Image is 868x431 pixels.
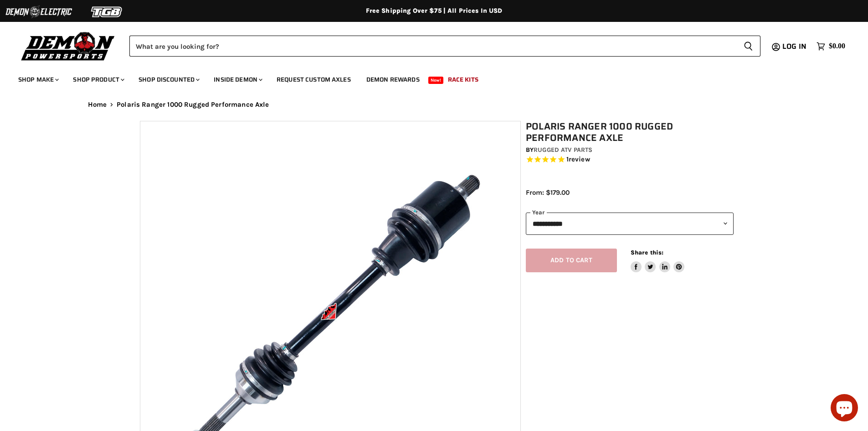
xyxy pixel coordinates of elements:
a: Request Custom Axles [270,70,358,89]
a: Rugged ATV Parts [534,146,592,154]
form: Product [129,36,760,57]
a: Demon Rewards [360,70,426,89]
span: New! [428,77,444,84]
img: Demon Electric Logo 2 [5,3,73,21]
select: year [526,213,734,235]
ul: Main menu [11,67,843,89]
a: Shop Product [66,70,130,89]
img: TGB Logo 2 [73,3,141,21]
a: Race Kits [441,70,485,89]
span: $0.00 [829,42,845,51]
span: Rated 5.0 out of 5 stars 1 reviews [526,155,734,165]
a: Log in [778,42,812,51]
div: Free Shipping Over $75 | All Prices In USD [70,7,799,15]
nav: Breadcrumbs [70,101,799,109]
input: Search [129,36,736,57]
span: Log in [782,41,806,52]
span: From: $179.00 [526,188,570,197]
span: Polaris Ranger 1000 Rugged Performance Axle [117,101,269,109]
a: Inside Demon [207,70,268,89]
span: 1 reviews [566,156,590,164]
h1: Polaris Ranger 1000 Rugged Performance Axle [526,121,734,144]
div: by [526,145,734,155]
span: Share this: [631,249,663,256]
button: Search [736,36,760,57]
span: review [569,156,590,164]
inbox-online-store-chat: Shopify online store chat [828,394,861,424]
a: Shop Make [11,70,64,89]
a: $0.00 [812,40,850,53]
a: Home [88,101,107,109]
img: Demon Powersports [18,30,118,62]
a: Shop Discounted [132,70,205,89]
aside: Share this: [631,249,685,273]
